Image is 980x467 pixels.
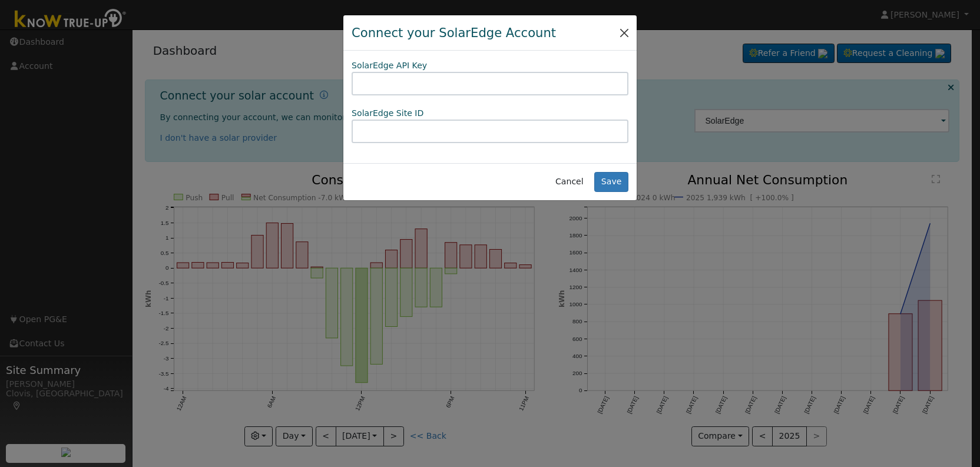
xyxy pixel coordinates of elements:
button: Cancel [548,172,590,192]
button: Close [616,24,633,41]
h4: Connect your SolarEdge Account [352,24,556,42]
button: Save [594,172,628,192]
label: SolarEdge API Key [352,59,427,72]
label: SolarEdge Site ID [352,107,423,120]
